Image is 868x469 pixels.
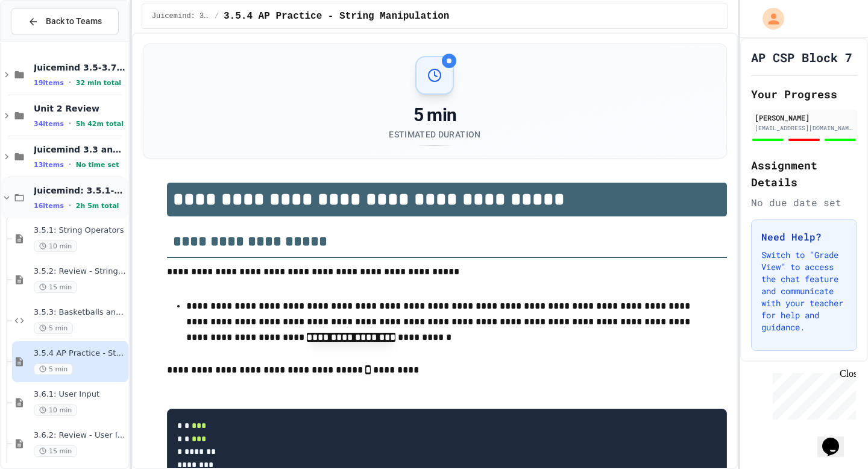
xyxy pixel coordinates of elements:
[34,202,64,210] span: 16 items
[34,307,126,318] span: 3.5.3: Basketballs and Footballs
[152,11,210,21] span: Juicemind: 3.5.1-3.8.4
[34,225,126,236] span: 3.5.1: String Operators
[34,185,126,196] span: Juicemind: 3.5.1-3.8.4
[34,144,126,155] span: Juicemind 3.3 and 3.4 Exercises
[34,103,126,114] span: Unit 2 Review
[34,364,73,375] span: 5 min
[389,104,480,126] div: 5 min
[69,201,71,210] span: •
[224,9,449,24] span: 3.5.4 AP Practice - String Manipulation
[34,404,77,416] span: 10 min
[768,368,856,420] iframe: chat widget
[34,79,64,87] span: 19 items
[34,241,77,252] span: 10 min
[34,445,77,457] span: 15 min
[750,5,787,33] div: My Account
[34,62,126,73] span: Juicemind 3.5-3.7 Exercises
[751,157,857,190] h2: Assignment Details
[69,119,71,128] span: •
[751,195,857,210] div: No due date set
[34,430,126,441] span: 3.6.2: Review - User Input
[389,128,480,140] div: Estimated Duration
[69,78,71,87] span: •
[755,112,854,123] div: [PERSON_NAME]
[34,266,126,277] span: 3.5.2: Review - String Operators
[46,15,102,28] span: Back to Teams
[34,389,126,400] span: 3.6.1: User Input
[34,323,73,334] span: 5 min
[751,49,852,66] h1: AP CSP Block 7
[34,348,126,359] span: 3.5.4 AP Practice - String Manipulation
[11,8,119,34] button: Back to Teams
[76,120,124,128] span: 5h 42m total
[69,160,71,169] span: •
[761,230,847,244] h3: Need Help?
[751,86,857,102] h2: Your Progress
[34,161,64,169] span: 13 items
[817,421,856,457] iframe: chat widget
[5,5,83,77] div: Chat with us now!Close
[755,124,854,133] div: [EMAIL_ADDRESS][DOMAIN_NAME]
[76,202,119,210] span: 2h 5m total
[761,249,847,333] p: Switch to "Grade View" to access the chat feature and communicate with your teacher for help and ...
[215,11,219,21] span: /
[76,161,119,169] span: No time set
[76,79,121,87] span: 32 min total
[34,282,77,293] span: 15 min
[34,120,64,128] span: 34 items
